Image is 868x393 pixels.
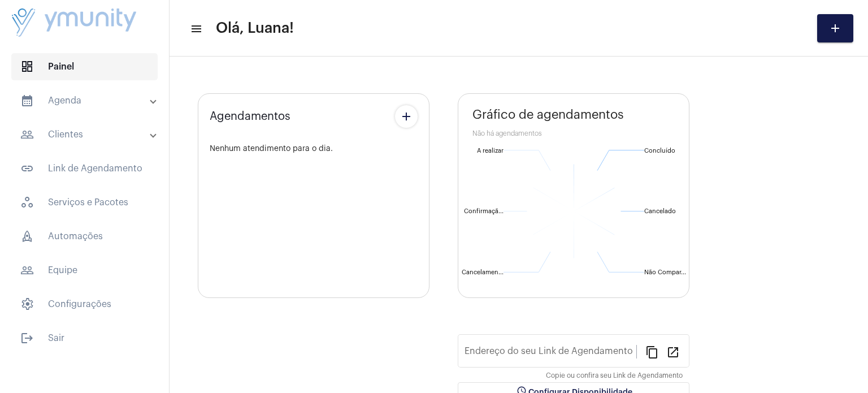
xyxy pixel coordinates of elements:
[11,257,158,284] span: Equipe
[645,345,659,359] mat-icon: content_copy
[20,196,34,209] span: sidenav icon
[20,60,34,74] span: sidenav icon
[20,230,34,243] span: sidenav icon
[472,108,624,122] span: Gráfico de agendamentos
[828,21,842,35] mat-icon: add
[462,269,504,275] text: Cancelamen...
[11,325,158,352] span: Sair
[11,189,158,216] span: Serviços e Pacotes
[20,94,34,107] mat-icon: sidenav icon
[210,110,290,123] span: Agendamentos
[210,145,418,153] div: Nenhum atendimento para o dia.
[20,128,34,141] mat-icon: sidenav icon
[20,162,34,175] mat-icon: sidenav icon
[20,94,151,107] mat-panel-title: Agenda
[11,223,158,250] span: Automações
[7,87,169,114] mat-expansion-panel-header: sidenav iconAgenda
[644,269,686,275] text: Não Compar...
[464,208,504,215] text: Confirmaçã...
[7,121,169,148] mat-expansion-panel-header: sidenav iconClientes
[20,128,151,141] mat-panel-title: Clientes
[477,148,504,154] text: A realizar
[400,110,413,123] mat-icon: add
[644,148,675,154] text: Concluído
[11,291,158,318] span: Configurações
[11,53,158,80] span: Painel
[465,348,636,359] input: Link
[190,22,201,36] mat-icon: sidenav icon
[11,155,158,182] span: Link de Agendamento
[644,208,676,214] text: Cancelado
[20,331,34,345] mat-icon: sidenav icon
[9,6,139,41] img: da4d17c4-93e0-4e87-ea01-5b37ad3a248d.png
[216,19,294,37] span: Olá, Luana!
[20,297,34,311] span: sidenav icon
[546,372,683,380] mat-hint: Copie ou confira seu Link de Agendamento
[20,264,34,277] mat-icon: sidenav icon
[666,345,680,359] mat-icon: open_in_new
